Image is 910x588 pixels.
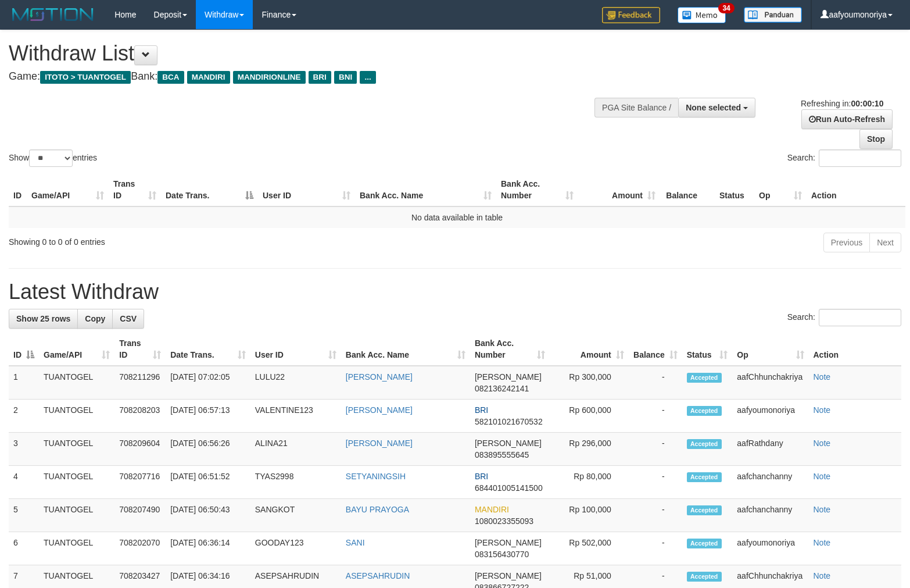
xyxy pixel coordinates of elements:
th: Op: activate to sort column ascending [732,333,808,366]
button: None selected [678,98,755,117]
img: Feedback.jpg [602,7,660,23]
td: - [629,499,682,532]
a: Show 25 rows [9,309,78,329]
td: - [629,532,682,565]
a: SANI [346,538,365,547]
span: Accepted [687,373,722,383]
td: 6 [9,532,39,565]
span: Accepted [687,472,722,482]
td: - [629,400,682,433]
td: 708211296 [114,366,166,400]
input: Search: [819,149,901,167]
th: Bank Acc. Number: activate to sort column ascending [496,173,578,206]
td: [DATE] 06:57:13 [166,400,250,433]
span: BRI [309,71,331,84]
td: [DATE] 06:36:14 [166,532,250,565]
td: 1 [9,366,39,400]
img: MOTION_logo.png [9,6,97,23]
label: Search: [787,309,901,326]
a: Note [814,439,831,448]
td: Rp 502,000 [550,532,629,565]
th: Trans ID: activate to sort column ascending [114,333,166,366]
td: Rp 300,000 [550,366,629,400]
th: Date Trans.: activate to sort column descending [161,173,258,206]
td: 2 [9,400,39,433]
a: Stop [859,129,893,149]
a: Note [814,372,831,382]
td: 708207716 [114,466,166,499]
td: TUANTOGEL [39,366,114,400]
span: Accepted [687,439,722,449]
span: 34 [718,3,734,13]
img: panduan.png [744,7,802,23]
th: Bank Acc. Name: activate to sort column ascending [355,173,496,206]
span: Copy 582101021670532 to clipboard [475,417,543,426]
th: Action [809,333,902,366]
th: Op: activate to sort column ascending [754,173,807,206]
div: PGA Site Balance / [594,98,678,117]
td: Rp 600,000 [550,400,629,433]
span: Accepted [687,539,722,548]
th: User ID: activate to sort column ascending [250,333,341,366]
span: BCA [157,71,184,84]
td: 708208203 [114,400,166,433]
td: 708202070 [114,532,166,565]
td: TYAS2998 [250,466,341,499]
span: [PERSON_NAME] [475,372,542,382]
a: ASEPSAHRUDIN [346,571,410,580]
h4: Game: Bank: [9,71,595,83]
td: Rp 100,000 [550,499,629,532]
th: Status [715,173,754,206]
td: Rp 80,000 [550,466,629,499]
td: 5 [9,499,39,532]
span: Copy 684401005141500 to clipboard [475,483,543,493]
a: Note [814,505,831,514]
td: aafChhunchakriya [732,366,808,400]
th: Trans ID: activate to sort column ascending [109,173,161,206]
td: TUANTOGEL [39,532,114,565]
td: [DATE] 07:02:05 [166,366,250,400]
img: Button%20Memo.svg [678,7,726,23]
td: 4 [9,466,39,499]
select: Showentries [29,149,73,167]
td: VALENTINE123 [250,400,341,433]
a: Note [814,472,831,481]
a: SETYANINGSIH [346,472,406,481]
td: - [629,433,682,466]
td: aafRathdany [732,433,808,466]
th: Game/API: activate to sort column ascending [39,333,114,366]
a: Copy [77,309,113,329]
td: LULU22 [250,366,341,400]
th: ID: activate to sort column descending [9,333,39,366]
span: Copy 082136242141 to clipboard [475,384,529,393]
a: Run Auto-Refresh [801,109,893,129]
span: MANDIRI [187,71,230,84]
h1: Withdraw List [9,42,595,65]
a: [PERSON_NAME] [346,405,413,415]
span: None selected [686,103,741,112]
span: Copy 1080023355093 to clipboard [475,516,533,526]
td: TUANTOGEL [39,400,114,433]
td: [DATE] 06:51:52 [166,466,250,499]
td: Rp 296,000 [550,433,629,466]
span: Accepted [687,572,722,582]
a: BAYU PRAYOGA [346,505,409,514]
td: aafchanchanny [732,466,808,499]
label: Search: [787,149,901,167]
span: MANDIRI [475,505,509,514]
span: CSV [120,314,137,323]
td: TUANTOGEL [39,466,114,499]
a: [PERSON_NAME] [346,439,413,448]
span: Refreshing in: [801,99,883,108]
th: User ID: activate to sort column ascending [258,173,355,206]
span: [PERSON_NAME] [475,571,542,580]
div: Showing 0 to 0 of 0 entries [9,231,371,248]
td: 708207490 [114,499,166,532]
th: Action [807,173,905,206]
span: Copy [85,314,105,323]
th: Bank Acc. Name: activate to sort column ascending [341,333,470,366]
span: MANDIRIONLINE [233,71,306,84]
td: aafyoumonoriya [732,532,808,565]
th: Balance [660,173,715,206]
th: Bank Acc. Number: activate to sort column ascending [470,333,550,366]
